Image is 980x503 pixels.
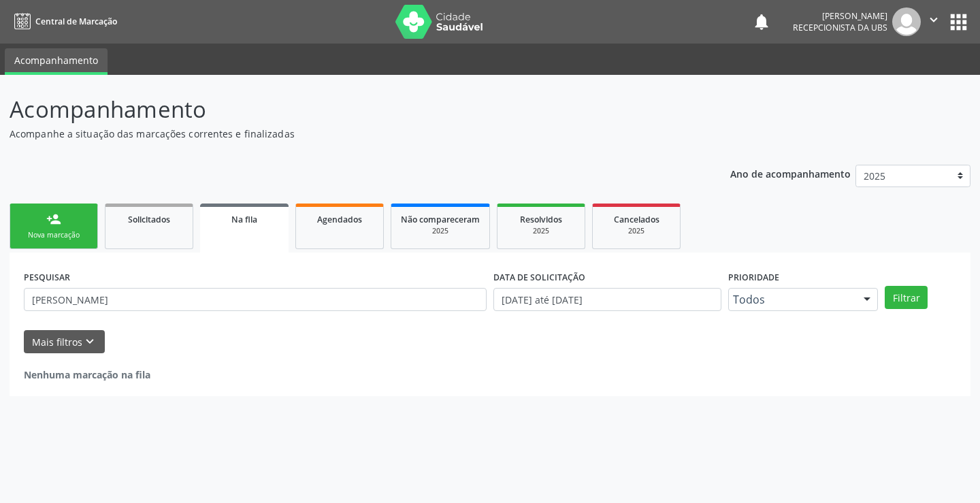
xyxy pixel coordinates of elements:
[520,214,562,225] span: Resolvidos
[24,368,150,381] strong: Nenhuma marcação na fila
[10,10,117,33] a: Central de Marcação
[793,22,887,33] span: Recepcionista da UBS
[493,288,721,311] input: Selecione um intervalo
[35,16,117,27] span: Central de Marcação
[885,286,928,309] button: Filtrar
[24,288,487,311] input: Nome, CNS
[892,7,921,36] img: img
[231,214,257,225] span: Na fila
[947,10,970,34] button: apps
[10,127,682,141] p: Acompanhe a situação das marcações correntes e finalizadas
[82,334,97,349] i: keyboard_arrow_down
[24,330,105,354] button: Mais filtroskeyboard_arrow_down
[128,214,170,225] span: Solicitados
[926,12,941,27] i: 
[24,267,70,288] label: PESQUISAR
[728,267,779,288] label: Prioridade
[493,267,585,288] label: DATA DE SOLICITAÇÃO
[602,226,670,236] div: 2025
[401,226,480,236] div: 2025
[20,230,88,240] div: Nova marcação
[10,93,682,127] p: Acompanhamento
[793,10,887,22] div: [PERSON_NAME]
[5,48,108,75] a: Acompanhamento
[401,214,480,225] span: Não compareceram
[614,214,659,225] span: Cancelados
[733,293,850,306] span: Todos
[752,12,771,31] button: notifications
[507,226,575,236] div: 2025
[730,165,851,182] p: Ano de acompanhamento
[921,7,947,36] button: 
[46,212,61,227] div: person_add
[317,214,362,225] span: Agendados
